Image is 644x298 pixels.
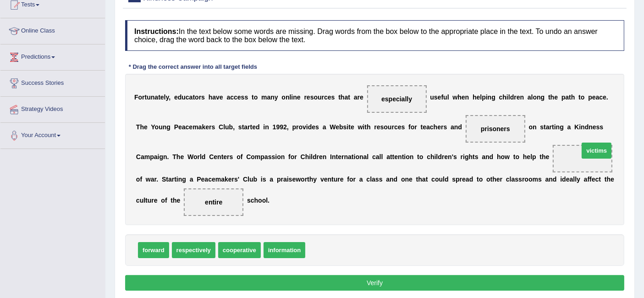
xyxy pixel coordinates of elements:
b: i [554,123,556,131]
b: t [544,123,546,131]
b: n [537,94,541,101]
b: s [268,153,272,160]
b: e [336,123,339,131]
b: n [265,123,269,131]
b: m [193,123,198,131]
b: s [310,94,314,101]
b: a [189,94,193,101]
b: I [330,153,332,160]
b: C [246,153,251,160]
b: i [309,153,311,160]
b: o [195,94,199,101]
b: f [288,153,291,160]
a: Online Class [0,18,105,41]
b: 2 [283,123,287,131]
b: e [394,153,398,160]
b: c [372,153,376,160]
b: e [319,153,323,160]
b: t [352,153,354,160]
b: i [486,94,488,101]
b: n [410,153,414,160]
button: Verify [125,275,624,291]
b: r [341,153,344,160]
b: i [506,94,508,101]
b: m [261,94,267,101]
b: c [599,94,603,101]
b: t [402,153,404,160]
b: e [297,94,301,101]
b: c [186,94,189,101]
b: K [574,123,579,131]
b: a [154,153,158,160]
b: n [323,153,327,160]
b: g [491,94,495,101]
b: r [374,123,376,131]
b: t [336,153,338,160]
b: t [252,94,254,101]
b: o [138,94,143,101]
b: d [313,153,317,160]
b: i [291,94,293,101]
b: s [331,94,335,101]
b: g [160,153,164,160]
b: t [421,123,423,131]
b: C [219,123,223,131]
b: a [451,123,454,131]
b: t [145,94,147,101]
b: i [579,123,581,131]
b: e [144,123,148,131]
b: r [414,123,417,131]
b: v [216,94,220,101]
b: s [402,123,405,131]
b: r [550,123,552,131]
b: F [134,94,138,101]
b: m [255,153,260,160]
b: g [166,123,171,131]
b: s [212,123,215,131]
b: h [430,153,435,160]
b: 9 [276,123,280,131]
b: e [462,94,465,101]
b: u [147,94,151,101]
b: e [603,94,606,101]
b: a [567,123,571,131]
b: p [588,94,592,101]
span: especially [381,95,412,103]
b: e [438,94,441,101]
b: a [141,153,144,160]
b: W [330,123,336,131]
b: o [193,153,198,160]
b: a [345,94,348,101]
b: s [343,123,347,131]
b: a [596,94,600,101]
b: T [136,123,140,131]
b: t [392,153,395,160]
b: e [593,123,596,131]
b: l [480,94,482,101]
b: n [488,94,492,101]
b: o [155,123,159,131]
b: a [386,153,390,160]
b: h [502,94,506,101]
b: a [363,153,367,160]
b: d [585,123,589,131]
b: l [380,153,381,160]
b: 9 [280,123,283,131]
b: h [176,153,181,160]
b: r [358,94,360,101]
b: s [230,153,233,160]
b: s [238,123,242,131]
b: n [398,153,402,160]
b: c [230,94,234,101]
b: r [441,123,443,131]
b: t [193,94,195,101]
b: e [328,94,331,101]
b: o [251,153,255,160]
b: u [443,94,447,101]
b: w [452,94,457,101]
b: t [221,153,224,160]
b: d [256,123,260,131]
b: t [552,123,554,131]
span: victims [582,143,611,159]
b: e [338,153,341,160]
